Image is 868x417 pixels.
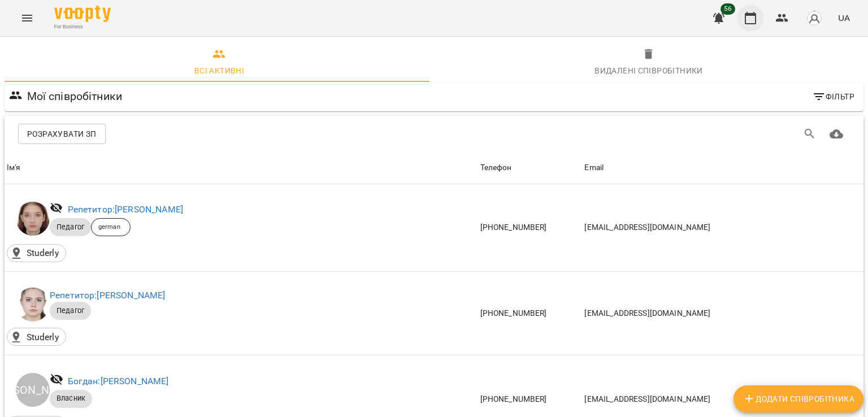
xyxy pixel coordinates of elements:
div: Всі активні [194,64,244,77]
div: Studerly() [7,244,66,262]
button: UA [834,7,854,28]
a: Богдан:[PERSON_NAME] [68,376,169,386]
div: Table Toolbar [5,116,863,152]
p: Studerly [27,246,59,260]
td: [PHONE_NUMBER] [478,184,583,272]
td: [EMAIL_ADDRESS][DOMAIN_NAME] [582,184,863,272]
span: UA [838,12,850,24]
p: Studerly [27,331,59,344]
span: Власник [50,393,92,403]
td: [PHONE_NUMBER] [478,271,583,355]
div: german [91,218,131,236]
span: Розрахувати ЗП [27,127,97,141]
span: Email [584,161,861,175]
a: Репетитор:[PERSON_NAME] [68,204,183,215]
td: [EMAIL_ADDRESS][DOMAIN_NAME] [582,271,863,355]
span: Педагог [50,306,91,316]
div: Sort [584,161,604,175]
span: Телефон [480,161,580,175]
div: Studerly() [7,328,66,346]
h6: Мої співробітники [27,88,123,105]
div: Видалені cпівробітники [594,64,703,77]
span: Ім'я [7,161,476,175]
div: [PERSON_NAME] [16,373,50,407]
div: Sort [7,161,21,175]
span: Педагог [50,222,91,232]
img: Івченко Олександра Богданівна [16,202,50,236]
img: avatar_s.png [806,10,822,26]
div: Ім'я [7,161,21,175]
button: Пошук [796,120,823,147]
span: For Business [54,23,111,31]
img: Voopty Logo [54,6,111,22]
p: german [98,223,120,232]
a: Репетитор:[PERSON_NAME] [50,290,165,301]
span: 56 [721,3,735,15]
button: Розрахувати ЗП [18,124,106,144]
span: Додати співробітника [743,392,854,406]
button: Додати співробітника [734,385,863,412]
div: Email [584,161,604,175]
img: Бабій Ангеліна Олександрівна [16,288,50,322]
button: Завантажити CSV [823,120,850,147]
div: Телефон [480,161,512,175]
button: Menu [14,5,41,32]
span: Фільтр [812,90,854,103]
button: Фільтр [808,86,859,107]
div: Sort [480,161,512,175]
